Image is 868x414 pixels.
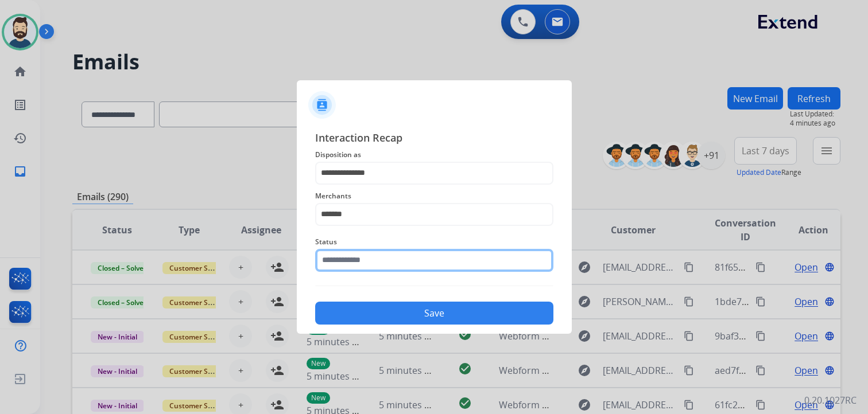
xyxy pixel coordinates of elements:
img: contact-recap-line.svg [315,286,553,286]
span: Interaction Recap [315,130,553,148]
button: Save [315,302,553,325]
span: Merchants [315,189,553,203]
img: contactIcon [308,91,336,119]
span: Disposition as [315,148,553,162]
p: 0.20.1027RC [804,393,857,407]
span: Status [315,235,553,249]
